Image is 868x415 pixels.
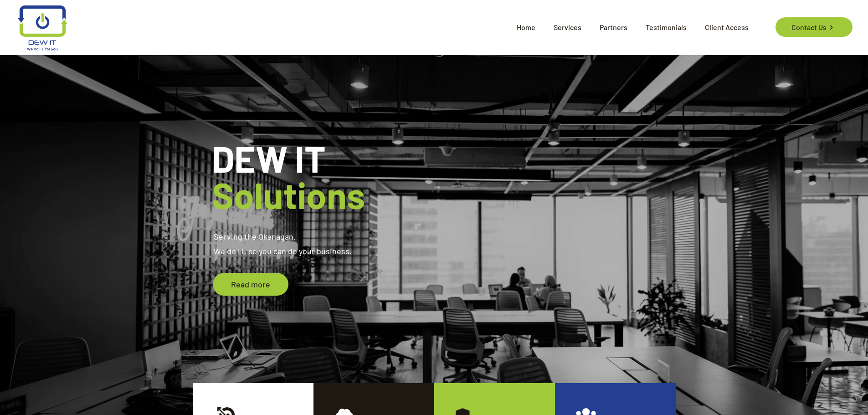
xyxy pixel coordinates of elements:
span: Partners [591,14,637,41]
a: Contact Us [776,17,853,37]
span: Client Access [696,14,758,41]
span: Solutions [212,173,365,216]
span: Home [508,14,544,41]
rs-layer: Serving the Okanagan. We do IT, so you can do your business. [214,229,352,258]
img: logo [18,5,67,51]
span: Services [544,14,591,41]
a: Read more [213,273,288,296]
rs-layer: DEW IT [212,140,365,213]
span: Testimonials [637,14,696,41]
